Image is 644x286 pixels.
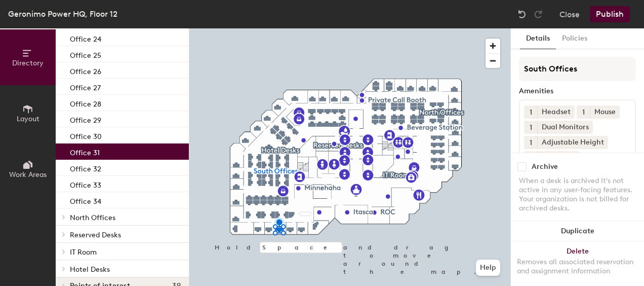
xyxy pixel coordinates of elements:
p: Office 30 [70,129,102,141]
span: 1 [582,107,585,118]
p: Office 26 [70,64,101,76]
button: Help [476,260,500,276]
img: Redo [533,9,543,19]
button: Details [520,28,556,49]
p: Office 31 [70,146,100,157]
button: 1 [524,136,537,149]
p: Office 27 [70,81,101,92]
div: Geronimo Power HQ, Floor 12 [8,8,117,20]
div: Amenities [519,87,636,95]
span: 1 [530,107,532,118]
div: Adjustable Height [537,136,608,149]
span: Hotel Desks [70,265,110,274]
div: Keyboard [537,151,579,164]
span: Layout [17,115,39,123]
button: 1 [524,105,537,119]
p: Office 33 [70,178,101,190]
div: Headset [537,105,575,119]
p: Office 28 [70,97,101,109]
button: 1 [524,151,537,164]
img: Undo [517,9,527,19]
span: 1 [530,122,532,133]
button: Publish [590,6,630,22]
span: 1 [530,137,532,148]
div: When a desk is archived it's not active in any user-facing features. Your organization is not bil... [519,176,636,213]
button: Policies [556,28,593,49]
button: 1 [577,105,590,119]
p: Office 32 [70,162,101,173]
button: 1 [524,121,537,134]
div: Archive [532,163,558,171]
p: Office 24 [70,32,101,44]
span: IT Room [70,248,97,257]
span: Directory [12,59,44,67]
div: Mouse [590,105,620,119]
div: Dual Monitors [537,121,593,134]
span: Reserved Desks [70,231,121,239]
div: Removes all associated reservation and assignment information [517,258,638,276]
p: Office 25 [70,48,101,60]
p: Office 29 [70,113,101,125]
button: Close [559,6,580,22]
span: North Offices [70,213,115,222]
button: DeleteRemoves all associated reservation and assignment information [511,241,644,286]
span: Work Areas [9,170,47,179]
p: Office 34 [70,194,101,206]
button: Duplicate [511,221,644,241]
